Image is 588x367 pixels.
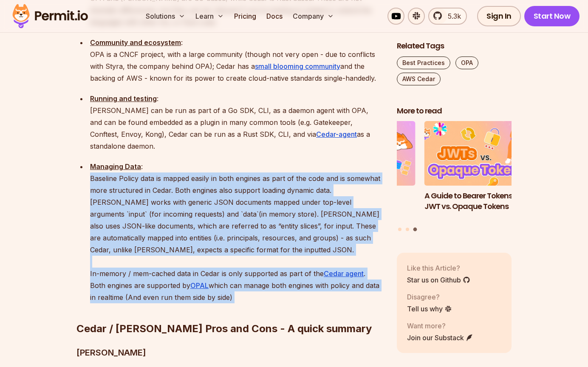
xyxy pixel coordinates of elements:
p: : Baseline Policy data is mapped easily in both engines as part of the code and is somewhat more ... [90,161,383,303]
a: Cedar-agent [316,130,357,138]
img: A Guide to Bearer Tokens: JWT vs. Opaque Tokens [424,121,539,186]
h2: More to read [397,106,512,116]
button: Company [289,8,337,25]
a: A Guide to Bearer Tokens: JWT vs. Opaque TokensA Guide to Bearer Tokens: JWT vs. Opaque Tokens [424,121,539,223]
a: Tell us why [407,304,452,314]
button: Learn [192,8,227,25]
a: Star us on Github [407,275,470,285]
h3: A Guide to Bearer Tokens: JWT vs. Opaque Tokens [424,191,539,212]
span: 5.3k [443,11,461,21]
h3: [PERSON_NAME] [76,346,383,359]
a: Start Now [524,6,580,26]
p: Want more? [407,321,473,331]
a: Cedar agent [324,269,364,278]
a: Join our Substack [407,333,473,343]
a: OPAL [190,281,209,290]
img: Permit logo [8,2,92,31]
a: OPA [455,56,478,69]
a: Docs [263,8,286,25]
a: Best Practices [397,56,450,69]
strong: Managing Data [90,162,141,171]
p: : OPA is a CNCF project, with a large community (though not very open - due to conflicts with Sty... [90,37,383,84]
h2: Related Tags [397,41,512,51]
p: : [PERSON_NAME] can be run as part of a Go SDK, CLI, as a daemon agent with OPA, and can be found... [90,93,383,152]
div: Posts [397,121,512,233]
a: AWS Cedar [397,73,441,85]
a: Pricing [231,8,260,25]
a: small blooming community [255,62,340,71]
a: 5.3k [428,8,467,25]
li: 3 of 3 [424,121,539,223]
strong: Running and testing [90,94,157,103]
a: Sign In [477,6,521,26]
button: Go to slide 1 [398,228,401,231]
h2: Cedar / [PERSON_NAME] Pros and Cons - A quick summary [76,288,383,336]
button: Solutions [142,8,189,25]
p: Like this Article? [407,263,470,273]
p: Disagree? [407,292,452,302]
button: Go to slide 2 [406,228,409,231]
button: Go to slide 3 [413,228,417,231]
strong: Community and ecosystem [90,38,181,47]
